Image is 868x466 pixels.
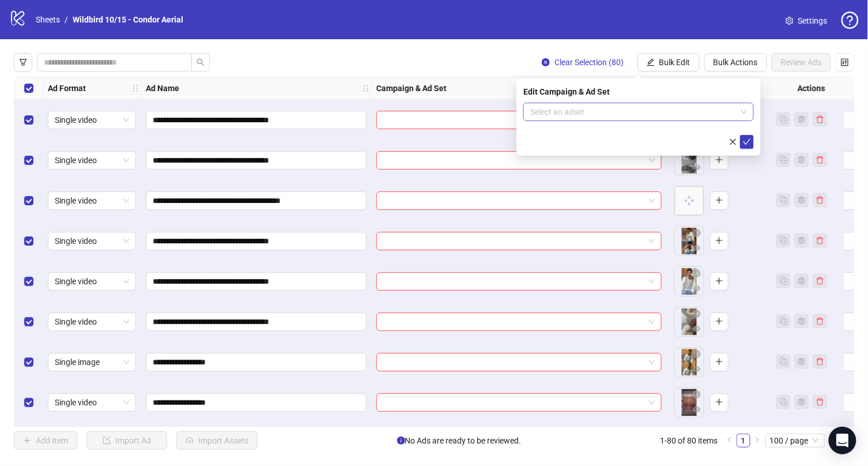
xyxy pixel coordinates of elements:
div: Select row 1 [14,100,43,140]
img: Asset 1 [675,307,704,336]
span: close-circle [542,58,550,66]
div: Page Size [765,434,825,448]
button: Delete [690,348,704,362]
button: Preview [690,322,704,336]
span: check [743,138,751,146]
span: close-circle [693,269,701,277]
span: setting [786,17,794,25]
span: Single video [55,192,129,209]
div: Select row 3 [14,181,43,221]
span: plus [715,277,723,285]
button: Delete [690,227,704,240]
span: close-circle [693,390,701,399]
span: right [754,437,761,444]
span: close [729,138,737,146]
span: question-circle [841,12,859,29]
li: 1 [737,434,750,448]
a: Wildbird 10/15 - Condor Aerial [70,13,186,26]
span: close-circle [693,350,701,358]
li: 1-80 of 80 items [661,434,718,448]
button: Configure table settings [836,53,854,72]
button: Preview [690,161,704,175]
button: Clear Selection (80) [533,53,633,72]
span: 100 / page [770,434,821,447]
span: Bulk Edit [659,58,690,67]
span: eye [693,284,701,292]
div: Resize Ad Name column [368,77,371,99]
button: Add [710,353,729,371]
div: Select row 8 [14,382,43,423]
button: Preview [690,363,704,377]
button: Delete [690,388,704,402]
li: / [65,13,68,26]
button: Add [710,151,729,170]
span: eye [693,163,701,171]
a: 1 [737,434,750,447]
div: Resize Ad Format column [138,77,141,99]
button: Delete [690,267,704,281]
span: holder [370,84,378,92]
img: Asset 1 [675,227,704,255]
button: Bulk Edit [637,53,700,72]
span: holder [131,84,139,92]
img: Asset 1 [675,267,704,296]
button: Review Ads [772,53,831,72]
span: Single video [55,394,129,411]
span: left [726,437,733,444]
a: Sheets [33,13,62,26]
button: Import Assets [176,431,258,450]
span: plus [715,398,723,406]
span: holder [362,84,370,92]
div: Select row 7 [14,342,43,382]
button: Preview [690,403,704,417]
button: Add [710,393,729,412]
span: close-circle [693,310,701,318]
li: Previous Page [723,434,737,448]
span: eye [693,244,701,252]
span: plus [715,358,723,366]
button: Add Item [14,431,77,450]
button: Preview [690,242,704,255]
span: Single video [55,273,129,290]
strong: Ad Format [48,82,86,95]
button: Add [710,191,729,210]
button: left [723,434,737,448]
div: Select all rows [14,77,43,100]
a: Settings [776,12,837,30]
span: Single video [55,313,129,330]
strong: Actions [798,82,825,95]
span: Single video [55,111,129,129]
div: Resize Campaign & Ad Set column [663,77,666,99]
img: Asset 1 [675,388,704,417]
button: Add [710,313,729,331]
span: edit [647,58,655,66]
span: info-circle [397,437,405,445]
span: No Ads are ready to be reviewed. [397,434,522,447]
span: eye [693,405,701,414]
img: Asset 1 [675,146,704,175]
span: close-circle [693,229,701,237]
span: Single image [55,354,129,371]
div: Select row 9 [14,423,43,463]
img: Asset 1 [675,348,704,377]
span: eye [693,365,701,373]
button: Add [710,232,729,250]
button: Preview [690,282,704,296]
button: Import Ad [86,431,167,450]
span: plus [715,317,723,325]
span: eye [693,325,701,333]
div: Select row 4 [14,221,43,261]
span: plus [715,196,723,204]
span: Single video [55,232,129,250]
div: Edit Campaign & Ad Set [523,85,754,98]
div: Select row 6 [14,302,43,342]
span: holder [139,84,148,92]
button: Bulk Actions [704,53,767,72]
div: Select row 5 [14,261,43,302]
